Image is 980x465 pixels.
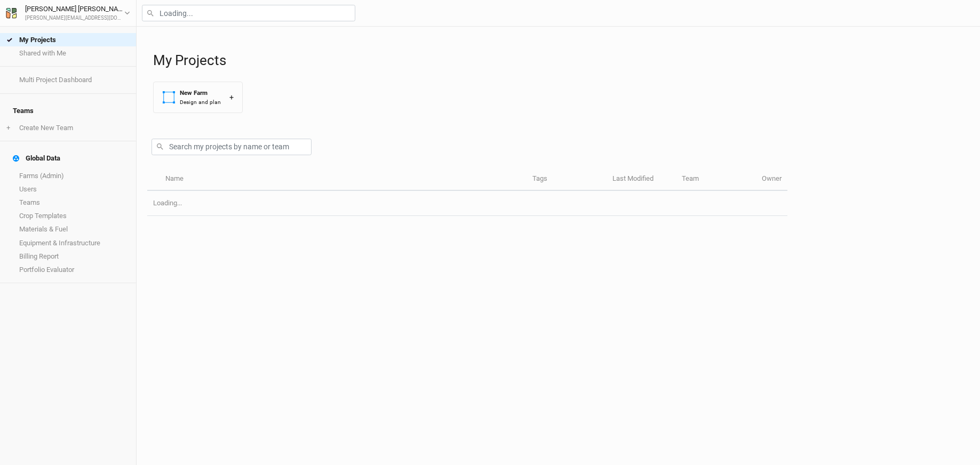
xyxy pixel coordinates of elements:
[152,139,312,155] input: Search my projects by name or team
[180,89,221,98] div: New Farm
[180,98,221,106] div: Design and plan
[153,82,243,113] button: New FarmDesign and plan+
[527,168,607,191] th: Tags
[25,14,124,22] div: [PERSON_NAME][EMAIL_ADDRESS][DOMAIN_NAME]
[25,4,124,14] div: [PERSON_NAME] [PERSON_NAME]
[6,100,130,122] h4: Teams
[6,124,10,132] span: +
[229,92,234,103] div: +
[756,168,787,191] th: Owner
[13,154,60,163] div: Global Data
[159,168,526,191] th: Name
[5,3,131,22] button: [PERSON_NAME] [PERSON_NAME][PERSON_NAME][EMAIL_ADDRESS][DOMAIN_NAME]
[607,168,676,191] th: Last Modified
[676,168,756,191] th: Team
[147,191,787,216] td: Loading...
[142,5,355,21] input: Loading...
[153,52,969,69] h1: My Projects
